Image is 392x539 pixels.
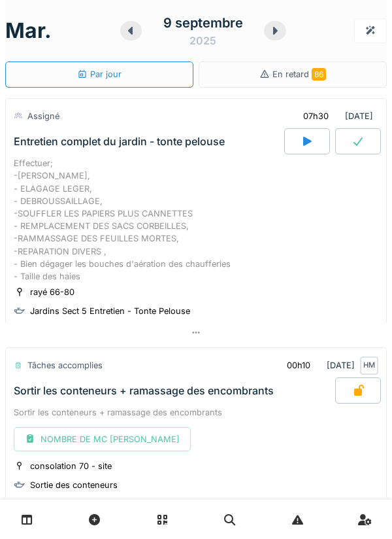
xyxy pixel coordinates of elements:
[27,110,59,122] div: Assigné
[30,305,190,317] div: Jardins Sect 5 Entretien - Tonte Pelouse
[5,18,52,43] h1: mar.
[30,479,118,491] div: Sortie des conteneurs
[14,157,378,283] div: Effectuer; -[PERSON_NAME], - ELAGAGE LEGER, - DEBROUSSAILLAGE, -SOUFFLER LES PAPIERS PLUS CANNETT...
[189,33,216,48] div: 2025
[287,359,310,372] div: 00h10
[360,356,378,375] div: HM
[276,353,378,377] div: [DATE]
[163,13,243,33] div: 9 septembre
[77,68,122,80] div: Par jour
[14,427,191,451] div: NOMBRE DE MC [PERSON_NAME]
[14,385,274,397] div: Sortir les conteneurs + ramassage des encombrants
[14,135,225,148] div: Entretien complet du jardin - tonte pelouse
[312,68,326,80] span: 86
[303,110,329,122] div: 07h30
[272,69,326,79] span: En retard
[27,359,103,372] div: Tâches accomplies
[292,104,378,128] div: [DATE]
[14,406,378,419] div: Sortir les conteneurs + ramassage des encombrants
[30,286,74,298] div: rayé 66-80
[30,460,112,472] div: consolation 70 - site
